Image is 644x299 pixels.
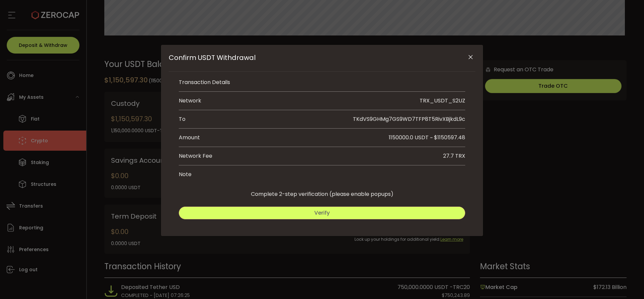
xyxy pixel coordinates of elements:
span: Confirm USDT Withdrawal [169,53,256,62]
div: To [179,115,187,123]
span: 1150000.0 USDT ~ $1150597.48 [389,134,465,141]
button: Verify [179,207,465,219]
div: Note [179,170,192,178]
div: Network Fee [179,152,212,160]
span: TKdVS9GHMg7GS9WD7TFP8T5RivXBjkdL9c [353,115,465,123]
li: Transaction Details [179,73,465,92]
div: Confirm USDT Withdrawal [161,45,483,236]
div: Amount [179,134,322,142]
div: TRX_USDT_S2UZ [420,97,465,105]
span: Verify [314,209,330,217]
iframe: Chat Widget [610,267,644,299]
div: Complete 2-step verification (please enable popups) [169,183,475,198]
button: Close [465,52,476,63]
div: 27.7 TRX [443,152,465,160]
div: Network [179,97,201,105]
